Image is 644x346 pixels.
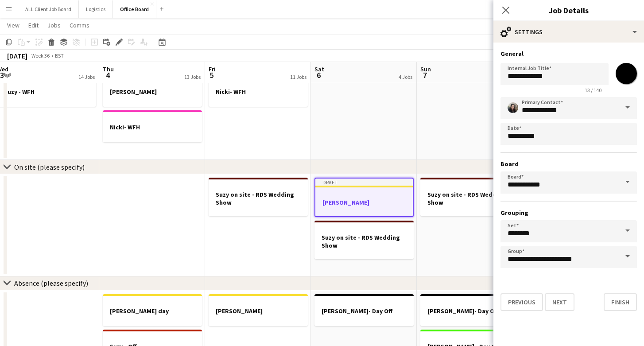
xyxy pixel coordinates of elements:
app-job-card: [PERSON_NAME] day [103,294,202,326]
div: Settings [493,21,644,43]
span: View [7,21,19,29]
div: [DATE] [7,51,27,60]
span: Comms [70,21,89,29]
a: Jobs [44,19,64,31]
app-job-card: [PERSON_NAME] [209,294,308,326]
span: Edit [28,21,39,29]
div: 13 Jobs [184,74,201,80]
h3: General [500,50,637,58]
a: View [4,19,23,31]
h3: Nicki- WFH [209,88,308,96]
h3: [PERSON_NAME]- Day Off [314,307,414,315]
span: Fri [209,65,216,73]
span: Sun [420,65,431,73]
a: Comms [66,19,93,31]
h3: [PERSON_NAME] [103,88,202,96]
app-job-card: Suzy on site - RDS Wedding Show [209,178,308,216]
div: 11 Jobs [290,74,306,80]
app-job-card: Nicki- WFH [209,75,308,107]
span: Sat [314,65,324,73]
app-job-card: [PERSON_NAME] [103,75,202,107]
h3: Job Details [493,4,644,16]
button: ALL Client Job Board [18,0,79,18]
h3: [PERSON_NAME] [209,307,308,315]
app-job-card: Suzy on site - RDS Wedding Show [420,178,520,216]
span: Jobs [47,21,61,29]
h3: Board [500,160,637,168]
span: 6 [313,70,324,80]
span: Thu [103,65,114,73]
app-job-card: [PERSON_NAME]- Day Off [420,294,520,326]
h3: Suzy on site - RDS Wedding Show [314,233,414,249]
button: Next [545,293,574,311]
button: Previous [500,293,543,311]
app-job-card: Suzy on site - RDS Wedding Show [314,221,414,259]
h3: Grouping [500,209,637,217]
span: 7 [419,70,431,80]
div: On site (please specify) [14,163,85,171]
span: 13 / 140 [578,87,609,93]
h3: [PERSON_NAME]- Day Off [420,307,520,315]
app-job-card: Draft[PERSON_NAME] [314,178,414,217]
div: 14 Jobs [78,74,95,80]
button: Office Board [113,0,156,18]
a: Edit [25,19,42,31]
div: 4 Jobs [399,74,412,80]
span: 4 [101,70,114,80]
div: Absence (please specify) [14,279,88,288]
div: BST [55,52,64,59]
span: Week 36 [29,52,51,59]
h3: [PERSON_NAME] day [103,307,202,315]
h3: Suzy on site - RDS Wedding Show [420,190,520,206]
div: Draft [315,179,413,186]
h3: Suzy on site - RDS Wedding Show [209,190,308,206]
app-job-card: Nicki- WFH [103,110,202,142]
h3: Nicki- WFH [103,123,202,131]
app-job-card: [PERSON_NAME]- Day Off [314,294,414,326]
span: 5 [207,70,216,80]
button: Finish [604,293,637,311]
h3: [PERSON_NAME] [315,198,413,206]
button: Logistics [79,0,113,18]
